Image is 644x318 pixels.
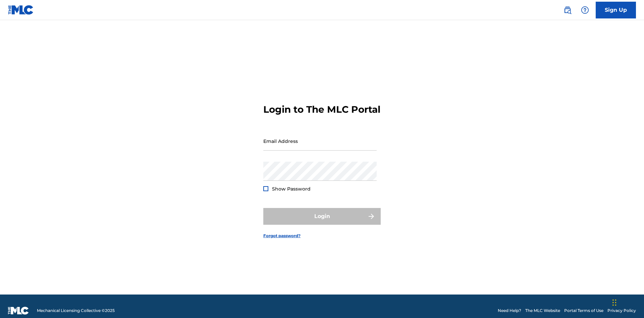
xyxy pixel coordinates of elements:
[564,308,603,314] a: Portal Terms of Use
[561,3,574,17] a: Public Search
[612,293,616,313] div: Drag
[525,308,560,314] a: The MLC Website
[498,308,521,314] a: Need Help?
[610,286,644,318] iframe: Chat Widget
[263,233,301,239] a: Forgot password?
[578,3,592,17] div: Help
[581,6,589,14] img: help
[596,2,636,18] a: Sign Up
[272,186,311,192] span: Show Password
[8,5,34,15] img: MLC Logo
[563,6,572,14] img: search
[263,104,380,115] h3: Login to The MLC Portal
[37,308,115,314] span: Mechanical Licensing Collective © 2025
[607,308,636,314] a: Privacy Policy
[8,307,29,315] img: logo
